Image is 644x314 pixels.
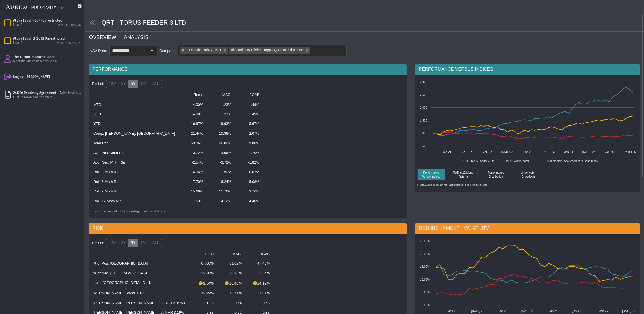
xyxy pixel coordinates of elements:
div: Rolling 12 Month Returns [450,169,478,180]
td: -2.54% [178,158,207,167]
td: Roll. 3 Mnth Rtn [90,167,178,177]
td: Avg. Pos. Mnth Rtn [90,148,178,158]
text: [DATE]-24 [572,310,585,313]
td: 0.02% [235,167,263,177]
div: Alpha Fund IQ (EUR) Unrestricted [13,36,82,41]
td: 17.53% [178,196,207,206]
text: Jan-22 [483,150,492,153]
text: [DATE]-22 [471,310,484,313]
div: PERFORMANCE VERSUS INDICES [415,64,640,75]
text: [DATE]-22 [501,150,514,153]
td: [PERSON_NAME]. [PERSON_NAME] (Ind. RFR 3.19%) [90,298,189,308]
div: PERFORMANCE [89,64,407,75]
td: 1.23% [207,100,235,109]
td: -4.00% [178,109,207,119]
td: 1.70% [235,148,263,158]
text: Jan-25 [599,310,608,313]
td: -1.82% [235,158,263,167]
div: Compare: [157,48,178,53]
a: ANALYSIS [123,32,155,43]
td: Comp. [PERSON_NAME]. [GEOGRAPHIC_DATA] [90,129,178,138]
div: QRT - TORUS FEEDER 3 LTD [85,14,644,32]
td: Avg. Neg. Mnth Rtn [90,158,178,167]
td: MSCI [217,249,245,259]
div: Performance Versus Indices [419,170,444,178]
td: 47.46% [245,259,273,268]
div: Performance Distribution [482,169,510,180]
div: ROLLING 12 MONTH VOLATILITY [415,223,640,234]
td: 24.19% [245,278,273,288]
td: -1.49% [235,109,263,119]
a: OVERVIEW [89,32,123,43]
text: 5.00% [422,291,430,294]
td: Larg. [GEOGRAPHIC_DATA]. Decl. [90,278,189,288]
div: [DATE] [13,23,22,27]
text: 0.00% [422,304,430,307]
td: 3.72% [178,148,207,158]
td: 12.99% [189,288,217,298]
td: QTD [90,109,178,119]
text: [DATE]-21 [461,150,473,153]
td: BGAB [235,90,263,100]
td: Total Ret. [90,138,178,148]
text: 1 000 [420,132,427,135]
td: BGAB [245,249,273,259]
label: 3Y [119,239,128,247]
td: 67.80% [189,259,217,268]
td: 26.40% [217,278,245,288]
text: 2 500 [420,93,427,97]
td: 16.97% [178,119,207,129]
text: 500 [422,145,427,148]
text: [DATE]-25 [622,310,635,313]
div: 241210 Proximity Agreement - Additional User Addendum Secofind [PERSON_NAME].pdf [13,91,82,95]
label: 12M [106,80,119,88]
text: Jan-24 [564,150,573,153]
td: 1.33 [189,298,217,308]
td: [PERSON_NAME]. Stand. Dev. [90,288,189,298]
td: Roll. 9 Mnth Rtn [90,187,178,196]
td: 7.81% [245,288,273,298]
text: Jan-23 [524,150,532,153]
td: Roll. 12 Mnth Rtn [90,196,178,206]
label: ALL [150,80,162,88]
text: MSCI World Index USD [506,159,536,162]
label: 5Y [128,80,138,88]
td: 9.93% [207,119,235,129]
text: [DATE]-23 [542,150,555,153]
td: 159.86% [178,138,207,148]
td: 61.02% [217,259,245,268]
p: ASource: Aurum Funds Limited, Bloomberg, See below for disclosures [94,210,401,214]
text: QRT - Torus Feeder 3 Ltd [462,159,494,162]
div: Est MTD: 0.00% [55,41,77,45]
td: Torus [178,90,207,100]
text: 2 000 [420,106,427,109]
span: MSCI World Index USD [181,48,221,52]
text: Jan-24 [549,310,558,313]
td: 5.67% [235,119,263,129]
text: 25.00% [420,240,430,243]
text: 10.00% [420,278,430,281]
text: 3 000 [420,81,427,84]
label: 10Y [138,80,150,88]
div: Est MTD: 0.01% [56,23,77,27]
div: Bloomberg Global Aggregate Bond Index [228,45,310,54]
div: Click to Download Document. [13,95,82,99]
td: -2.07% [235,129,263,138]
text: Jan-21 [443,150,451,153]
text: Bloomberg Global Aggregate Bond Index [547,159,598,162]
div: Performance Distribution [483,170,509,178]
div: The Aurum Research Team [13,55,82,59]
div: Rolling 12 Month Returns [451,170,476,178]
div: Underwater Drawdown [516,170,541,178]
td: 1.23% [207,109,235,119]
td: 3.76% [235,187,263,196]
td: 3.96% [207,148,235,158]
label: 5Y [128,239,138,247]
text: 20.00% [420,253,430,256]
td: 32.20% [189,269,217,278]
text: [DATE]-25 [623,150,636,153]
label: 12M [106,239,119,247]
td: -0.63 [245,298,273,308]
td: 6.24% [207,177,235,187]
td: 9.54% [189,278,217,288]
